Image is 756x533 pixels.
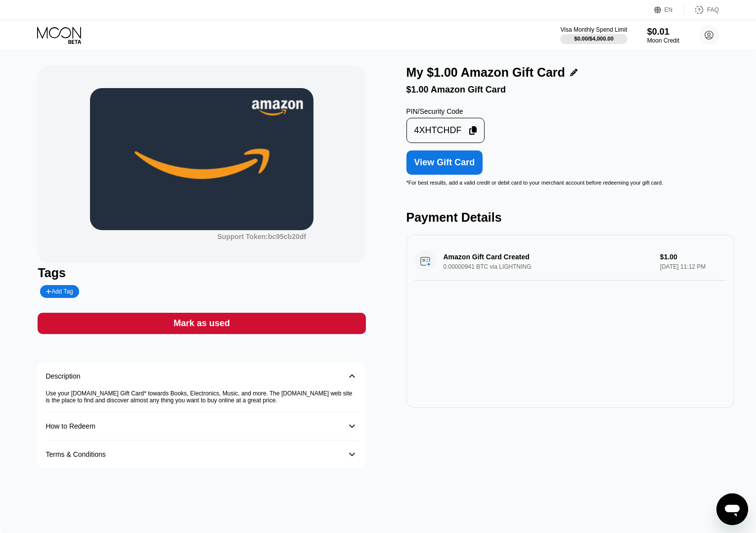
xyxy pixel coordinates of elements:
[406,210,734,225] div: Payment Details
[40,285,79,298] div: Add Tag
[560,26,627,44] div: Visa Monthly Spend Limit$0.00/$4,000.00
[647,27,679,37] div: $0.01
[45,450,105,458] div: Terms & Conditions
[45,372,80,380] div: Description
[346,448,358,460] div: 󰅀
[45,422,95,430] div: How to Redeem
[38,266,365,280] div: Tags
[406,85,734,95] div: $1.00 Amazon Gift Card
[665,6,673,13] div: EN
[46,288,73,295] div: Add Tag
[38,313,365,334] div: Mark as used
[218,233,306,241] div: Support Token: bc95cb20df
[414,157,475,168] div: View Gift Card
[684,5,719,15] div: FAQ
[406,150,483,175] div: View Gift Card
[707,6,719,13] div: FAQ
[346,420,358,432] div: 󰅀
[414,125,462,136] div: 4XHTCHDF
[45,390,357,412] div: Use your [DOMAIN_NAME] Gift Card* towards Books, Electronics, Music, and more. The [DOMAIN_NAME] ...
[716,493,748,525] iframe: Button to launch messaging window
[574,36,614,42] div: $0.00 / $4,000.00
[654,5,684,15] div: EN
[218,233,306,241] div: Support Token:bc95cb20df
[406,118,485,143] div: 4XHTCHDF
[406,180,734,186] div: * For best results, add a valid credit or debit card to your merchant account before redeeming yo...
[647,27,679,44] div: $0.01Moon Credit
[174,318,230,329] div: Mark as used
[560,26,627,33] div: Visa Monthly Spend Limit
[346,370,358,382] div: 󰅀
[406,65,565,80] div: My $1.00 Amazon Gift Card
[647,37,679,44] div: Moon Credit
[406,107,485,115] div: PIN/Security Code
